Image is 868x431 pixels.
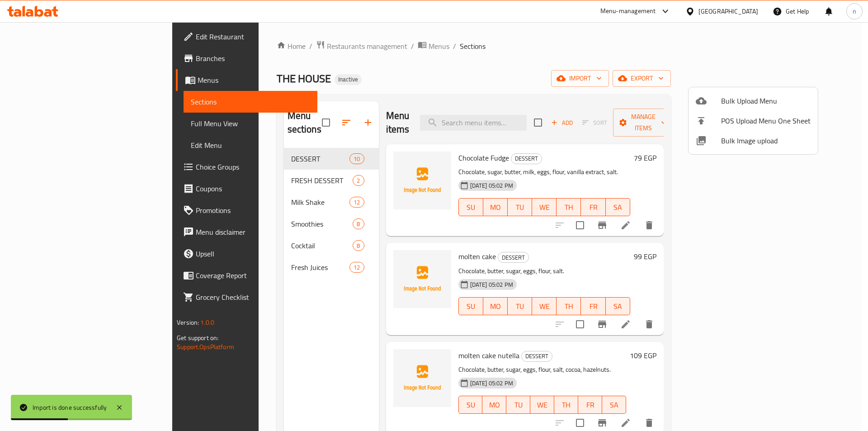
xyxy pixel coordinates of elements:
span: Bulk Image upload [721,135,811,146]
div: Import is done successfully [33,403,107,412]
li: Upload bulk menu [689,91,818,111]
span: Bulk Upload Menu [721,95,811,106]
span: POS Upload Menu One Sheet [721,115,811,126]
li: POS Upload Menu One Sheet [689,111,818,131]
